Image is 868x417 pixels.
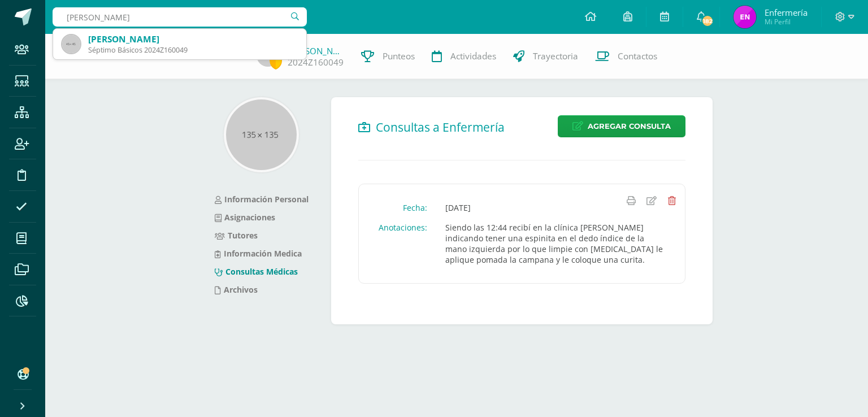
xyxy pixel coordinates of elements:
td: Anotaciones: [370,218,436,270]
span: Enfermería [765,7,808,18]
a: Asignaciones [215,212,275,223]
a: Archivos [215,284,258,295]
span: [DATE] [445,202,471,213]
span: Contactos [618,50,657,62]
a: Imprimir [627,193,636,206]
td: Siendo las 12:44 recibí en la clínica [PERSON_NAME] indicando tener una espinita en el dedo índic... [436,218,674,270]
a: Información Personal [215,194,309,205]
a: 2024Z160049 [288,57,344,68]
a: Trayectoria [505,34,587,79]
span: 182 [701,15,714,27]
a: Actividades [423,34,505,79]
a: Contactos [587,34,666,79]
a: Eliminar [668,193,676,206]
input: Busca un usuario... [53,7,307,27]
div: Séptimo Básicos 2024Z160049 [88,45,297,55]
span: Punteos [383,50,415,62]
a: [PERSON_NAME] [288,45,344,57]
a: Editar [646,193,657,206]
a: Agregar Consulta [558,115,685,137]
a: Información Medica [215,248,302,259]
span: Consultas a Enfermería [376,119,505,135]
img: 135x135 [226,99,297,170]
img: 9282fce470099ad46d32b14798152acb.png [734,6,756,28]
span: Actividades [450,50,496,62]
span: Trayectoria [533,50,578,62]
td: Fecha: [370,198,436,218]
a: Tutores [215,230,258,241]
a: Consultas Médicas [215,266,298,277]
span: Agregar Consulta [588,116,671,137]
span: Mi Perfil [765,17,808,27]
a: Punteos [353,34,423,79]
img: 45x45 [62,35,80,53]
div: [PERSON_NAME] [88,33,297,45]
